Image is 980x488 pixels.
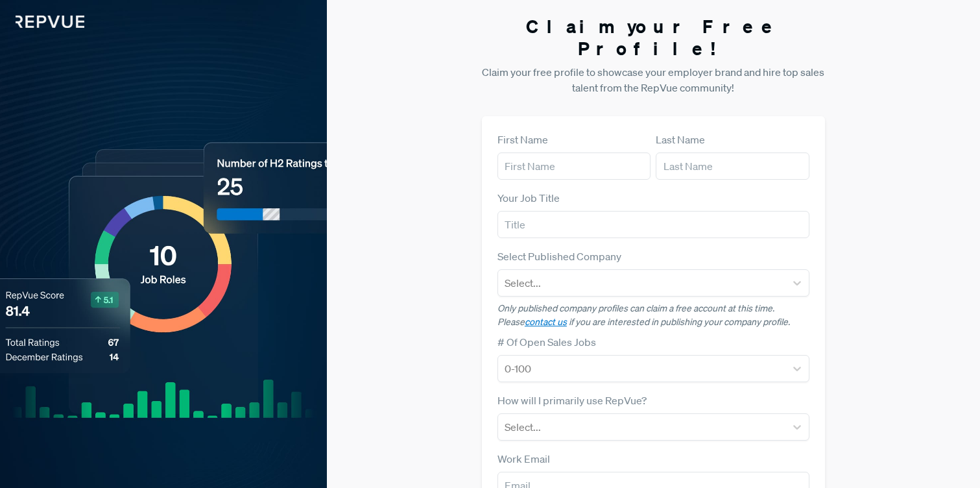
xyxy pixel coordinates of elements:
[497,249,621,264] label: Select Published Company
[497,211,809,238] input: Title
[482,64,825,95] p: Claim your free profile to showcase your employer brand and hire top sales talent from the RepVue...
[497,132,548,147] label: First Name
[656,132,705,147] label: Last Name
[656,152,809,180] input: Last Name
[497,334,596,350] label: # Of Open Sales Jobs
[497,393,647,408] label: How will I primarily use RepVue?
[482,16,825,59] h3: Claim your Free Profile!
[497,302,809,329] p: Only published company profiles can claim a free account at this time. Please if you are interest...
[497,152,651,180] input: First Name
[497,451,550,467] label: Work Email
[525,316,567,328] a: contact us
[497,190,560,206] label: Your Job Title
